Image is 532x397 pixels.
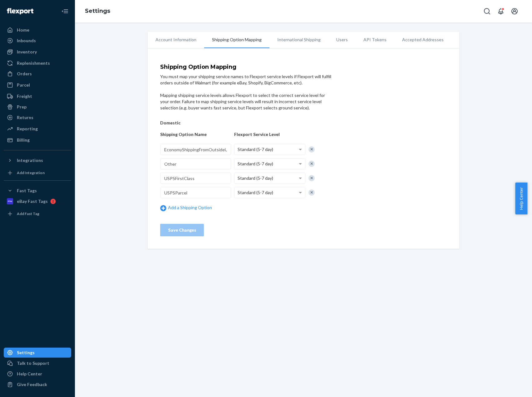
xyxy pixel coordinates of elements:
[17,27,29,33] div: Home
[4,47,71,57] a: Inventory
[4,186,71,196] button: Fast Tags
[17,93,32,99] div: Freight
[17,114,33,121] div: Returns
[160,131,231,138] div: Shipping Option Name
[234,131,305,138] div: Flexport Service Level
[204,32,269,48] li: Shipping Option Mapping
[238,175,273,181] span: Standard (5-7 day)
[160,64,332,70] h4: Shipping Option Mapping
[17,49,37,55] div: Inventory
[17,71,32,77] div: Orders
[238,161,273,166] span: Standard (5-7 day)
[4,168,71,178] a: Add Integration
[4,25,71,35] a: Home
[328,32,356,48] li: Users
[17,188,37,194] div: Fast Tags
[481,5,493,18] button: Open Search Box
[515,183,527,214] button: Help Center
[4,135,71,145] a: Billing
[4,69,71,79] a: Orders
[4,379,71,389] button: Give Feedback
[160,224,204,236] button: Save Changes
[394,32,451,48] li: Accepted Addresses
[17,38,36,44] div: Inbounds
[160,92,332,111] div: Mapping shipping service levels allows Flexport to select the correct service level for your orde...
[17,60,50,66] div: Replenishments
[17,381,47,388] div: Give Feedback
[4,80,71,90] a: Parcel
[17,82,30,88] div: Parcel
[508,5,521,18] button: Open account menu
[17,104,27,110] div: Prep
[4,58,71,68] a: Replenishments
[495,5,507,18] button: Open notifications
[356,32,394,48] li: API Tokens
[160,120,231,125] h5: Domestic
[17,170,45,175] div: Add Integration
[7,8,33,14] img: Flexport logo
[238,147,273,152] span: Standard (5-7 day)
[80,2,115,20] ol: breadcrumbs
[4,358,71,368] a: Talk to Support
[4,348,71,358] a: Settings
[4,369,71,379] a: Help Center
[4,113,71,123] a: Returns
[160,204,231,211] a: Add a Shipping Option
[4,91,71,101] a: Freight
[269,32,328,48] li: International Shipping
[59,5,71,18] button: Close Navigation
[17,126,38,132] div: Reporting
[4,196,71,206] a: eBay Fast Tags
[4,102,71,112] a: Prep
[17,211,39,216] div: Add Fast Tag
[85,8,110,14] a: Settings
[4,209,71,219] a: Add Fast Tag
[160,73,332,86] div: You must map your shipping service names to Flexport service levels if Flexport will fulfill orde...
[17,371,42,377] div: Help Center
[17,157,43,163] div: Integrations
[165,227,199,233] div: Save Changes
[238,190,273,195] span: Standard (5-7 day)
[4,155,71,165] button: Integrations
[17,360,49,366] div: Talk to Support
[4,124,71,134] a: Reporting
[17,198,48,204] div: eBay Fast Tags
[17,349,35,356] div: Settings
[17,137,30,143] div: Billing
[148,32,204,48] li: Account Information
[4,36,71,46] a: Inbounds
